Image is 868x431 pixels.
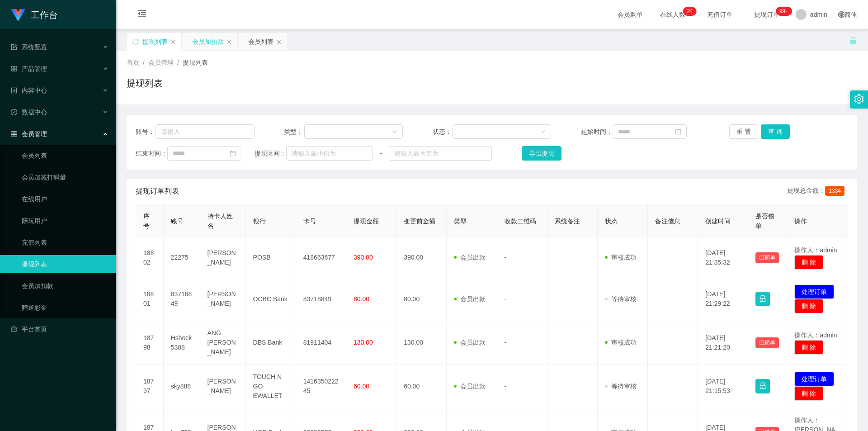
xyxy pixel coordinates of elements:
[22,233,108,251] a: 充值列表
[164,238,200,277] td: 22275
[170,39,176,45] i: 图标: close
[761,124,790,139] button: 查 询
[854,94,864,104] i: 图标: setting
[698,321,748,365] td: [DATE] 21:21:20
[11,43,47,51] span: 系统配置
[11,9,25,22] img: logo.9652507e.png
[136,277,164,321] td: 18801
[505,383,507,390] span: -
[354,339,373,346] span: 130.00
[605,295,637,303] span: 等待审核
[22,298,108,317] a: 赠送彩金
[22,277,108,295] a: 会员加扣款
[396,365,447,408] td: 60.00
[192,33,224,50] div: 会员加扣款
[794,255,823,270] button: 删 除
[11,66,17,72] i: 图标: appstore-o
[136,238,164,277] td: 18802
[246,238,296,277] td: POSB
[22,168,108,186] a: 会员加减打码量
[454,295,486,303] span: 会员出款
[794,332,837,339] span: 操作人：admin
[794,299,823,313] button: 删 除
[683,7,696,16] sup: 24
[794,372,834,386] button: 处理订单
[11,44,17,50] i: 图标: form
[505,254,507,261] span: -
[156,124,255,139] input: 请输入
[200,365,246,408] td: [PERSON_NAME]
[11,130,47,137] span: 会员管理
[284,127,304,137] span: 类型：
[208,213,233,229] span: 持卡人姓名
[687,7,690,16] p: 2
[171,218,184,225] span: 账号
[143,213,150,229] span: 序号
[705,218,731,225] span: 创建时间
[787,186,848,197] div: 提现总金额：
[454,254,486,261] span: 会员出款
[392,129,397,135] i: 图标: down
[136,149,167,158] span: 结束时间：
[354,218,379,225] span: 提现金额
[825,186,844,196] span: 1334
[11,109,47,116] span: 数据中心
[22,190,108,208] a: 在线用户
[698,365,748,408] td: [DATE] 21:15:53
[143,59,145,66] span: /
[755,292,770,306] button: 图标: lock
[655,218,680,225] span: 备注信息
[296,277,346,321] td: 83718849
[755,213,774,229] span: 是否锁单
[605,254,637,261] span: 审核成功
[11,65,47,72] span: 产品管理
[755,252,779,263] button: 已锁单
[164,277,200,321] td: 83718849
[396,238,447,277] td: 390.00
[581,127,613,137] span: 起始时间：
[675,128,681,135] i: 图标: calendar
[246,365,296,408] td: TOUCH N GO EWALLET
[794,386,823,401] button: 删 除
[11,131,17,137] i: 图标: table
[136,321,164,365] td: 18798
[136,127,156,137] span: 账号：
[605,218,618,225] span: 状态
[690,7,693,16] p: 4
[505,295,507,303] span: -
[354,383,369,390] span: 60.00
[11,320,108,338] a: 图标: dashboard平台首页
[354,254,373,261] span: 390.00
[11,11,58,18] a: 工作台
[454,383,486,390] span: 会员出款
[755,379,770,393] button: 图标: lock
[698,277,748,321] td: [DATE] 21:29:22
[255,149,286,158] span: 提现区间：
[404,218,435,225] span: 变更前金额
[605,383,637,390] span: 等待审核
[200,277,246,321] td: [PERSON_NAME]
[132,38,139,45] i: 图标: sync
[248,33,274,50] div: 会员列表
[22,212,108,230] a: 陪玩用户
[838,11,844,18] i: 图标: global
[794,246,837,254] span: 操作人：admin
[454,218,467,225] span: 类型
[389,146,492,161] input: 请输入最大值为
[522,146,561,161] button: 导出提现
[354,295,369,303] span: 80.00
[200,238,246,277] td: [PERSON_NAME]
[11,87,47,94] span: 内容中心
[164,321,200,365] td: Hshock5388
[729,124,758,139] button: 重 置
[750,11,784,18] span: 提现订单
[127,0,157,29] i: 图标: menu-fold
[656,11,690,18] span: 在线人数
[127,59,139,66] span: 首页
[794,340,823,355] button: 删 除
[698,238,748,277] td: [DATE] 21:35:32
[136,186,179,197] span: 提现订单列表
[505,218,536,225] span: 收款二维码
[11,109,17,115] i: 图标: check-circle-o
[296,365,346,408] td: 141635022245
